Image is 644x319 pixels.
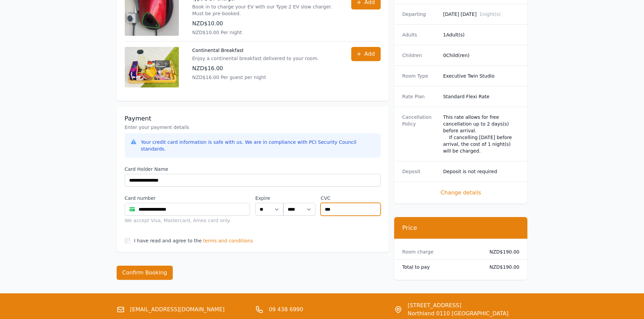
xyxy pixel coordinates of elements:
[141,139,375,152] div: Your credit card information is safe with us. We are in compliance with PCI Security Council stan...
[192,55,319,62] p: Enjoy a continental breakfast delivered to your room.
[402,52,438,59] dt: Children
[125,47,179,87] img: Continental Breakfast
[402,11,438,18] dt: Departing
[443,168,520,175] dd: Deposit is not required
[402,224,520,232] h3: Price
[484,248,520,255] dd: NZD$190.00
[192,20,338,28] p: NZD$10.00
[443,31,520,38] dd: 1 Adult(s)
[443,114,520,154] div: This rate allows for free cancellation up to 2 days(s) before arrival. If cancelling [DATE] befor...
[402,114,438,154] dt: Cancellation Policy
[402,93,438,100] dt: Rate Plan
[408,301,508,310] span: [STREET_ADDRESS]
[192,29,338,36] p: NZD$10.00 Per night
[117,266,173,280] button: Confirm Booking
[125,124,381,131] p: Enter your payment details
[443,52,520,59] dd: 0 Child(ren)
[402,31,438,38] dt: Adults
[402,248,479,255] dt: Room charge
[402,73,438,79] dt: Room Type
[402,264,479,270] dt: Total to pay
[125,114,381,123] h3: Payment
[443,93,520,100] dd: Standard Flexi Rate
[351,47,381,61] button: Add
[125,217,250,224] div: We accept Visa, Mastercard, Amex card only.
[134,238,202,243] label: I have read and agree to the
[443,73,520,79] dd: Executive Twin Studio
[479,11,501,17] span: 1 night(s)
[125,195,250,202] label: Card number
[408,310,508,318] span: Northland 0110 [GEOGRAPHIC_DATA]
[130,305,225,314] a: [EMAIL_ADDRESS][DOMAIN_NAME]
[364,50,375,58] span: Add
[443,11,520,18] dd: [DATE] [DATE]
[192,64,319,73] p: NZD$16.00
[255,195,283,202] label: Expire
[125,166,381,172] label: Card Holder Name
[320,195,380,202] label: CVC
[402,168,438,175] dt: Deposit
[192,47,319,54] p: Continental Breakfast
[484,264,520,270] dd: NZD$190.00
[192,3,338,17] p: Book in to charge your EV with our Type 2 EV slow charger. Must be pre-booked.
[203,237,253,244] span: terms and conditions
[192,74,319,81] p: NZD$16.00 Per guest per night
[283,195,315,202] label: .
[402,189,520,197] span: Change details
[269,305,303,314] a: 09 438 6990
